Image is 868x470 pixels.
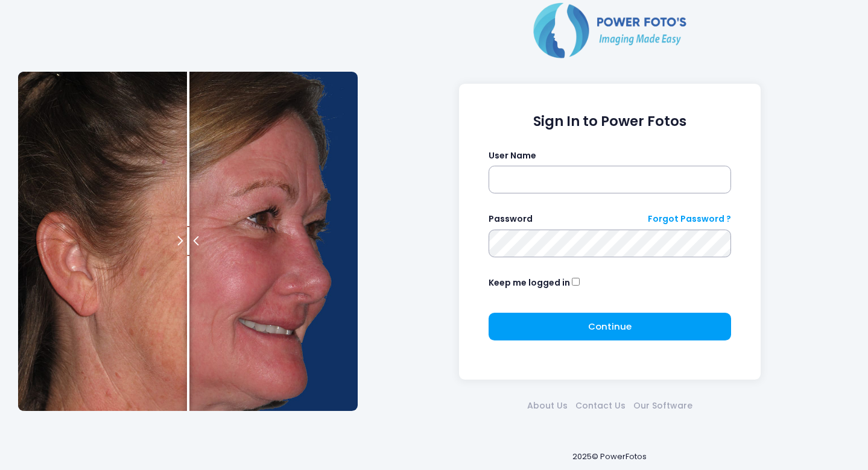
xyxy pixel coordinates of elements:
[489,149,536,162] label: User Name
[489,277,570,289] label: Keep me logged in
[588,320,632,333] span: Continue
[523,399,571,412] a: About Us
[489,113,732,130] h1: Sign In to Power Fotos
[489,213,533,225] label: Password
[489,313,732,340] button: Continue
[648,213,731,225] a: Forgot Password ?
[571,399,629,412] a: Contact Us
[629,399,696,412] a: Our Software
